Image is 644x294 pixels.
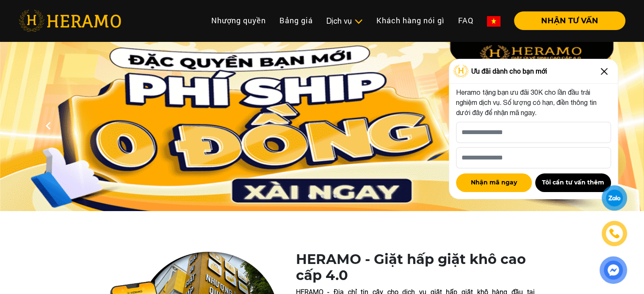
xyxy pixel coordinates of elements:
img: vn-flag.png [487,16,500,27]
img: Logo [453,65,469,77]
a: FAQ [451,11,480,30]
a: NHẬN TƯ VẤN [507,17,625,25]
h1: HERAMO - Giặt hấp giặt khô cao cấp 4.0 [296,251,535,284]
img: phone-icon [610,229,619,238]
p: Heramo tặng bạn ưu đãi 30K cho lần đầu trải nghiệm dịch vụ. Số lượng có hạn, điền thông tin dưới ... [456,87,611,118]
div: Dịch vụ [326,15,363,27]
img: Close [597,65,611,78]
button: 1 [305,194,314,202]
a: Nhượng quyền [205,11,273,30]
a: Bảng giá [273,11,320,30]
span: Ưu đãi dành cho bạn mới [471,66,547,76]
img: subToggleIcon [354,17,363,26]
button: Tôi cần tư vấn thêm [535,173,611,192]
a: phone-icon [603,222,626,245]
a: Khách hàng nói gì [370,11,451,30]
button: NHẬN TƯ VẤN [514,11,625,30]
button: 3 [331,194,339,202]
button: 2 [318,194,326,202]
button: Nhận mã ngay [456,173,532,192]
img: heramo-logo.png [19,10,121,32]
